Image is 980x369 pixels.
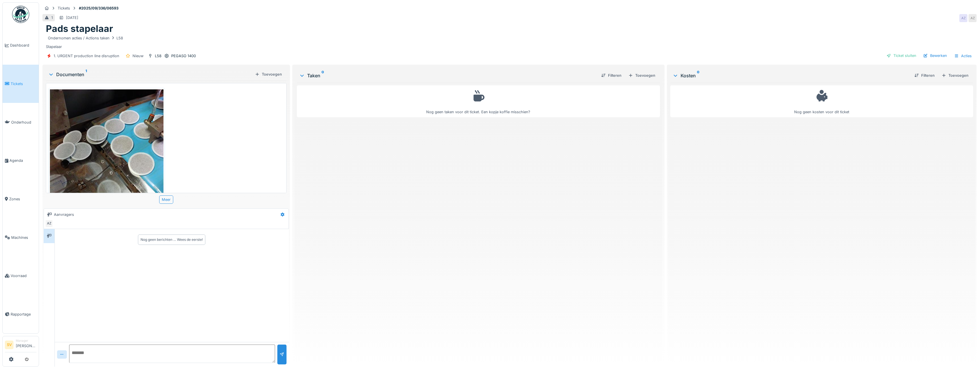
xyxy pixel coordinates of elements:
span: Dashboard [10,43,36,48]
div: Acties [952,52,974,60]
div: Tickets [58,5,70,11]
div: Filteren [912,72,937,79]
a: Machines [3,218,39,257]
div: Nog geen taken voor dit ticket. Een kopje koffie misschien? [301,88,656,115]
a: Tickets [3,65,39,103]
div: Filteren [599,72,624,79]
div: Ondernomen acties / Actions taken L58 [48,35,123,41]
sup: 0 [322,72,324,79]
a: Dashboard [3,26,39,65]
div: [DATE] [66,15,78,20]
sup: 0 [697,72,700,79]
div: AZ [45,220,53,228]
div: 1. URGENT production line disruption [54,53,119,59]
div: Meer [159,195,173,204]
div: Manager [16,339,36,343]
div: Bewerken [921,52,949,59]
span: Voorraad [11,273,36,278]
div: Nieuw [133,53,143,59]
div: Kosten [673,72,910,79]
a: SV Manager[PERSON_NAME] [5,339,36,352]
img: kzp0pwdl7grx16p9r8fs248xtwhm [50,89,163,241]
a: Onderhoud [3,103,39,141]
span: Zones [9,196,36,202]
div: PEGASO 1400 [171,53,196,59]
span: Rapportage [11,312,36,317]
a: Zones [3,180,39,218]
div: Stapelaar [46,34,973,49]
div: AZ [959,14,967,22]
strong: #2025/09/336/06593 [77,5,121,11]
div: Nog geen berichten … Wees de eerste! [141,237,203,242]
h1: Pads stapelaar [46,23,113,34]
span: Agenda [9,158,36,163]
a: Agenda [3,141,39,180]
div: Nog geen kosten voor dit ticket [674,88,969,115]
div: Documenten [48,71,253,78]
span: Machines [11,235,36,240]
div: Toevoegen [626,72,658,79]
li: SV [5,341,13,349]
span: Tickets [11,81,36,87]
div: AZ [969,14,977,22]
div: Aanvragers [54,212,74,217]
div: 1 [51,15,53,20]
sup: 1 [85,71,87,78]
div: Taken [299,72,597,79]
li: [PERSON_NAME] [16,339,36,351]
a: Rapportage [3,295,39,334]
div: Toevoegen [939,72,971,79]
div: L58 [155,53,161,59]
img: Badge_color-CXgf-gQk.svg [12,6,29,23]
a: Voorraad [3,257,39,295]
div: Ticket sluiten [884,52,919,59]
div: Toevoegen [253,70,284,78]
span: Onderhoud [11,120,36,125]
